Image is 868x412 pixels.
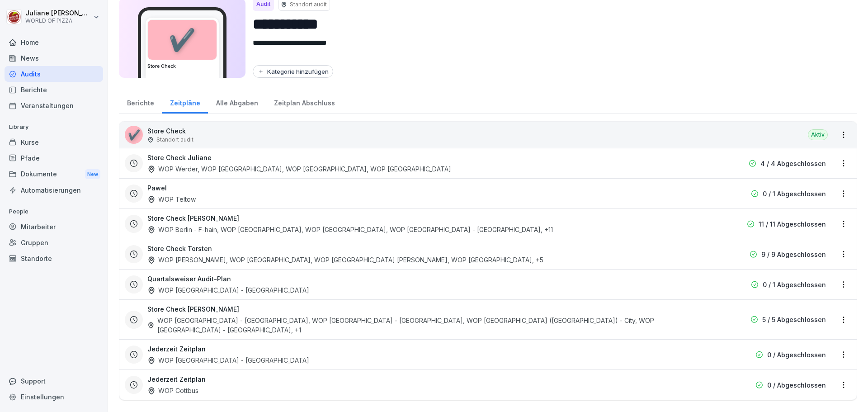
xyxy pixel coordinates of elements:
[5,235,103,251] a: Gruppen
[147,255,543,265] div: WOP [PERSON_NAME], WOP [GEOGRAPHIC_DATA], WOP [GEOGRAPHIC_DATA] [PERSON_NAME], WOP [GEOGRAPHIC_DA...
[5,166,103,183] div: Dokumente
[257,68,329,75] div: Kategorie hinzufügen
[5,251,103,266] a: Standorte
[147,225,553,234] div: WOP Berlin - F-hain, WOP [GEOGRAPHIC_DATA], WOP [GEOGRAPHIC_DATA], WOP [GEOGRAPHIC_DATA] - [GEOGR...
[25,18,91,24] p: WORLD OF PIZZA
[156,136,193,144] p: Standort audit
[85,169,100,180] div: New
[5,373,103,389] div: Support
[5,389,103,405] a: Einstellungen
[759,219,826,229] p: 11 / 11 Abgeschlossen
[147,355,309,365] div: WOP [GEOGRAPHIC_DATA] - [GEOGRAPHIC_DATA]
[147,304,239,314] h3: Store Check [PERSON_NAME]
[147,126,193,136] p: Store Check
[266,90,343,114] a: Zeitplan Abschluss
[147,244,212,253] h3: Store Check Torsten
[5,204,103,219] p: People
[761,250,826,259] p: 9 / 9 Abgeschlossen
[5,82,103,98] a: Berichte
[5,50,103,66] a: News
[5,98,103,114] a: Veranstaltungen
[147,63,217,70] h3: Store Check
[5,120,103,134] p: Library
[147,344,206,354] h3: Jederzeit Zeitplan
[147,386,198,395] div: WOP Cottbus
[147,183,167,193] h3: Pawel
[253,65,333,78] button: Kategorie hinzufügen
[147,164,451,174] div: WOP Werder, WOP [GEOGRAPHIC_DATA], WOP [GEOGRAPHIC_DATA], WOP [GEOGRAPHIC_DATA]
[208,90,266,114] a: Alle Abgaben
[25,9,91,17] p: Juliane [PERSON_NAME]
[147,374,206,384] h3: Jederzeit Zeitplan
[147,153,212,162] h3: Store Check Juliane
[5,219,103,235] a: Mitarbeiter
[147,213,239,223] h3: Store Check [PERSON_NAME]
[5,150,103,166] a: Pfade
[5,166,103,183] a: DokumenteNew
[147,285,309,295] div: WOP [GEOGRAPHIC_DATA] - [GEOGRAPHIC_DATA]
[290,0,327,9] p: Standort audit
[162,90,208,114] a: Zeitpläne
[760,159,826,168] p: 4 / 4 Abgeschlossen
[767,380,826,390] p: 0 / Abgeschlossen
[5,134,103,150] a: Kurse
[125,126,143,144] div: ✔️
[5,182,103,198] a: Automatisierungen
[767,350,826,360] p: 0 / Abgeschlossen
[762,315,826,324] p: 5 / 5 Abgeschlossen
[147,316,713,335] div: WOP [GEOGRAPHIC_DATA] - [GEOGRAPHIC_DATA], WOP [GEOGRAPHIC_DATA] - [GEOGRAPHIC_DATA], WOP [GEOGRA...
[5,34,103,50] a: Home
[147,274,231,284] h3: Quartalsweiser Audit-Plan
[148,20,217,60] div: ✔️
[763,280,826,289] p: 0 / 1 Abgeschlossen
[5,66,103,82] a: Audits
[119,90,162,114] a: Berichte
[147,194,196,204] div: WOP Teltow
[763,189,826,199] p: 0 / 1 Abgeschlossen
[808,129,828,140] div: Aktiv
